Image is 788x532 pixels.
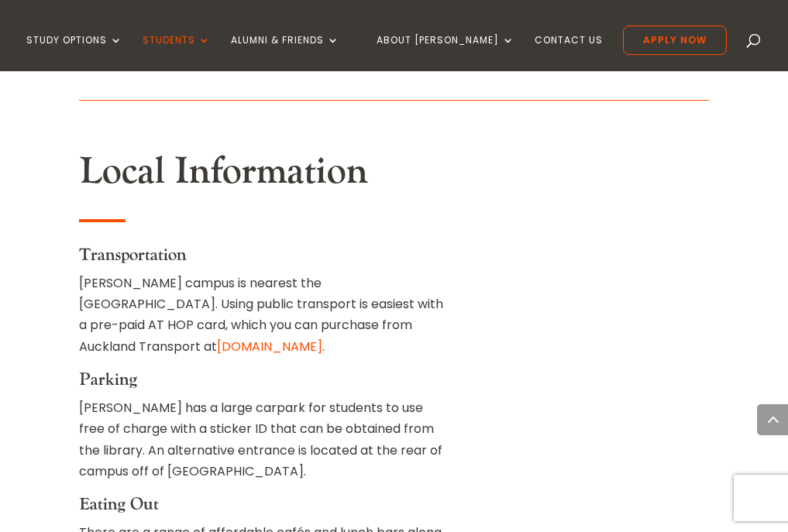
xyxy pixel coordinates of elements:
a: Apply Now [623,26,727,55]
h2: Local Information [79,149,443,202]
a: Students [143,35,211,71]
h4: Transportation [79,245,443,273]
p: [PERSON_NAME] campus is nearest the [GEOGRAPHIC_DATA]. Using public transport is easiest with a p... [79,273,443,369]
a: [DOMAIN_NAME] [217,338,322,355]
h4: Eating Out [79,494,443,522]
a: About [PERSON_NAME] [377,35,514,71]
a: Study Options [26,35,122,71]
p: [PERSON_NAME] has a large carpark for students to use free of charge with a sticker ID that can b... [79,397,443,494]
a: Alumni & Friends [231,35,339,71]
h4: Parking [79,369,443,397]
a: Contact Us [535,35,603,71]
